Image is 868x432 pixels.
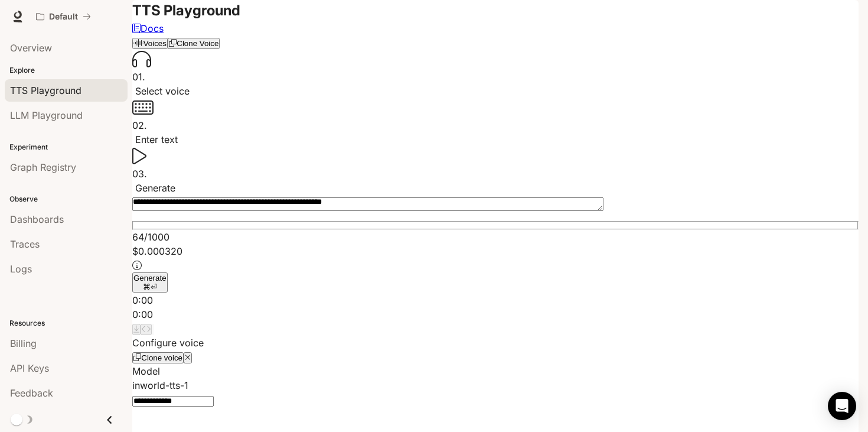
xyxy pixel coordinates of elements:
[132,336,859,350] p: Configure voice
[132,378,859,392] div: inworld-tts-1
[132,364,859,378] p: Model
[132,84,859,98] p: Select voice
[31,5,96,28] button: All workspaces
[828,392,856,420] div: Open Intercom Messenger
[132,38,168,49] button: Voices
[168,38,220,49] button: Clone Voice
[132,118,859,132] p: 0 2 .
[132,244,859,258] p: $ 0.000320
[132,308,153,320] span: 0:00
[132,70,859,84] p: 0 1 .
[132,352,184,363] button: Clone voice
[132,181,859,195] p: Generate
[132,324,141,335] button: Download audio
[132,230,859,244] p: 64 / 1000
[132,167,859,181] p: 0 3 .
[141,324,152,335] button: Inspect
[132,294,153,306] span: 0:00
[133,282,167,291] p: ⌘⏎
[132,132,859,147] p: Enter text
[49,12,78,22] p: Default
[132,22,164,34] a: Docs
[132,272,168,293] button: Generate⌘⏎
